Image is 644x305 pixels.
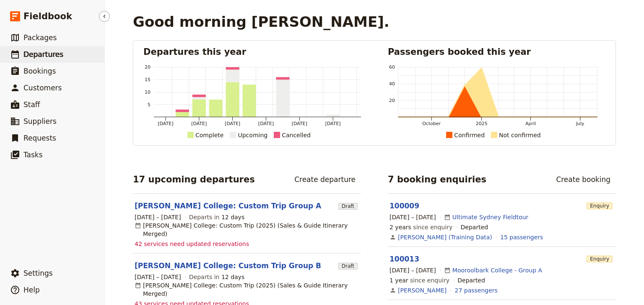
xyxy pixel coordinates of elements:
span: since enquiry [390,276,449,284]
span: since enquiry [390,223,452,231]
span: Fieldbook [23,10,72,23]
span: [DATE] – [DATE] [135,213,181,221]
a: [PERSON_NAME] College: Custom Trip Group B [135,261,321,271]
a: [PERSON_NAME] (Training Data) [398,233,492,241]
div: [PERSON_NAME] College: Custom Trip (2025) (Sales & Guide Itinerary Merged) [135,281,359,298]
tspan: 60 [389,64,395,70]
span: 1 year [390,277,408,284]
span: Enquiry [587,202,613,209]
h2: 7 booking enquiries [388,173,486,186]
span: Customers [23,84,62,92]
span: [DATE] – [DATE] [135,273,181,281]
span: Departs in [189,213,244,221]
a: Mooroolbark College - Group A [452,266,542,274]
div: Departed [457,276,485,284]
a: [PERSON_NAME] [398,286,447,295]
tspan: [DATE] [292,121,307,126]
span: [DATE] – [DATE] [390,213,436,221]
tspan: April [525,121,536,126]
span: Bookings [23,67,56,75]
span: Packages [23,33,57,42]
span: Tasks [23,151,43,159]
h2: Departures this year [143,46,361,58]
a: Create departure [289,172,361,187]
a: 100009 [390,202,419,210]
span: Requests [23,134,56,142]
span: 42 services need updated reservations [135,240,249,248]
a: View the passengers for this booking [500,233,543,241]
a: View the passengers for this booking [455,286,498,295]
span: Enquiry [587,256,613,262]
div: Cancelled [282,130,311,140]
a: 100013 [390,255,419,263]
h1: Good morning [PERSON_NAME]. [133,13,390,30]
a: [PERSON_NAME] College: Custom Trip Group A [135,201,321,211]
span: 12 days [221,214,244,220]
h2: 17 upcoming departures [133,173,255,186]
tspan: [DATE] [225,121,240,126]
tspan: 20 [145,64,151,70]
div: Not confirmed [499,130,541,140]
tspan: [DATE] [258,121,274,126]
span: Draft [338,203,358,210]
a: Ultimate Sydney Fieldtour [452,213,529,221]
tspan: July [576,121,584,126]
tspan: [DATE] [191,121,207,126]
h2: Passengers booked this year [388,46,605,58]
tspan: 15 [145,77,151,82]
span: Departures [23,50,63,59]
tspan: [DATE] [325,121,341,126]
span: Suppliers [23,117,57,126]
div: [PERSON_NAME] College: Custom Trip (2025) (Sales & Guide Itinerary Merged) [135,221,359,238]
button: Hide menu [99,11,110,22]
div: Departed [461,223,488,231]
tspan: October [422,121,441,126]
span: 2 years [390,224,411,231]
span: Draft [338,263,358,269]
tspan: 5 [148,102,151,108]
tspan: 40 [389,81,395,87]
tspan: 2025 [476,121,488,126]
div: Upcoming [238,130,267,140]
span: Departs in [189,273,244,281]
tspan: [DATE] [158,121,173,126]
tspan: 20 [389,98,395,103]
span: 12 days [221,274,244,280]
div: Confirmed [454,130,485,140]
tspan: 10 [145,90,151,95]
span: [DATE] – [DATE] [390,266,436,274]
span: Staff [23,100,40,109]
a: Create booking [551,172,616,187]
span: Settings [23,269,53,277]
span: Help [23,286,40,294]
div: Complete [195,130,223,140]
